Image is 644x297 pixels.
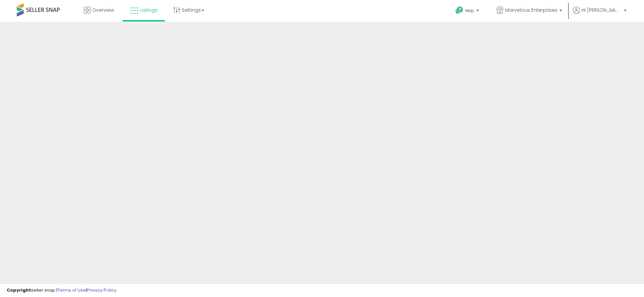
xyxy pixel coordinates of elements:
span: Marvelous Enterprises [505,7,557,13]
a: Help [450,1,486,22]
a: Hi [PERSON_NAME] [573,7,627,22]
span: Listings [140,7,158,13]
strong: Copyright [7,287,31,293]
a: Privacy Policy [87,287,116,293]
i: Get Help [455,6,464,14]
a: Terms of Use [57,287,86,293]
span: Help [465,8,474,13]
span: Overview [92,7,114,13]
span: Hi [PERSON_NAME] [582,7,622,13]
div: seller snap | | [7,287,116,294]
